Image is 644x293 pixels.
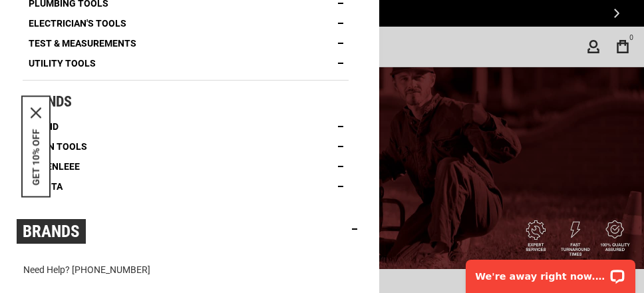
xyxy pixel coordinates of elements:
[23,13,132,33] a: Electrician's Tools
[23,33,142,53] a: Test & Measurements
[29,142,87,151] span: Klein Tools
[23,94,349,110] h4: Brands
[29,59,96,68] span: Utility Tools
[17,219,86,244] a: Brands
[31,108,41,119] svg: close icon
[31,108,41,119] button: Close
[23,53,102,73] a: Utility Tools
[23,264,150,275] a: Need Help? [PHONE_NUMBER]
[23,156,86,176] a: Greenleee
[457,251,644,293] iframe: LiveChat chat widget
[29,162,80,171] span: Greenleee
[29,39,136,48] span: Test & Measurements
[23,137,93,156] a: Klein Tools
[29,19,126,28] span: Electrician's Tools
[23,223,80,240] span: Brands
[31,129,41,186] button: GET 10% OFF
